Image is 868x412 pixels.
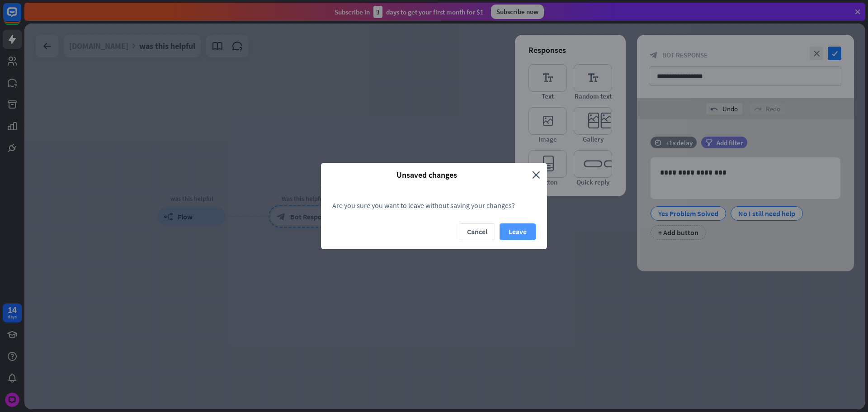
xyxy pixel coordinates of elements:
button: Cancel [459,223,495,240]
span: Are you sure you want to leave without saving your changes? [332,201,515,210]
span: Unsaved changes [328,170,525,180]
button: Open LiveChat chat widget [7,4,34,31]
i: close [532,170,540,180]
button: Leave [500,223,536,240]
